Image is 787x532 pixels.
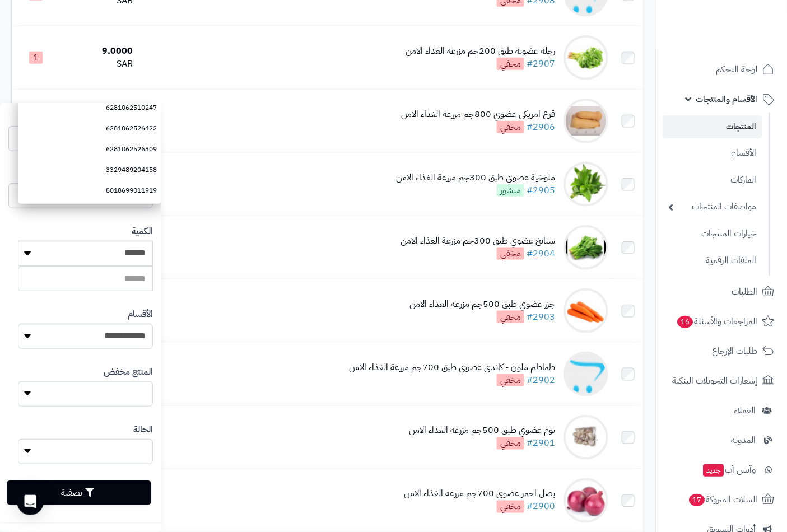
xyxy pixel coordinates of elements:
div: طماطم ملون - كاندي عضوي طبق 700جم مزرعة الغذاء الامن [349,361,555,374]
label: الكمية [132,225,153,238]
span: مخفي [497,437,524,450]
span: مخفي [497,121,524,133]
a: #2907 [527,57,555,71]
span: العملاء [734,403,756,418]
span: مخفي [497,311,524,323]
a: المدونة [663,427,780,454]
div: قرع امريكى عضوي 800جم مزرعة الغذاء الامن [401,108,555,121]
div: ملوخية عضوي طبق 300جم مزرعة الغذاء الامن [396,171,555,184]
a: #2902 [527,374,555,387]
a: الملفات الرقمية [663,249,762,273]
div: Open Intercom Messenger [17,488,44,515]
span: السلات المتروكة [688,492,757,507]
img: logo-2.png [711,28,776,52]
a: #2901 [527,437,555,450]
span: إشعارات التحويلات البنكية [672,373,757,389]
img: سبانخ عضوي طبق 300جم مزرعة الغذاء الامن [564,225,608,270]
span: مخفي [497,58,524,70]
img: بصل احمر عضوي 700جم مزرعه الغذاء الامن [564,478,608,523]
span: 17 [689,494,705,506]
div: ثوم عضوي طبق 500جم مزرعة الغذاء الامن [409,424,555,437]
span: المدونة [731,432,756,448]
div: بصل احمر عضوي 700جم مزرعه الغذاء الامن [404,488,555,501]
a: المراجعات والأسئلة16 [663,308,780,335]
div: جزر عضوي طبق 500جم مزرعة الغذاء الامن [409,298,555,311]
a: #2903 [527,310,555,324]
span: مخفي [497,248,524,260]
label: الحالة [133,423,153,436]
a: 6281062510247 [18,97,161,118]
a: #2900 [527,500,555,514]
span: لوحة التحكم [716,62,757,77]
a: مواصفات المنتجات [663,195,762,219]
span: جديد [703,464,724,477]
img: ملوخية عضوي طبق 300جم مزرعة الغذاء الامن [564,162,608,207]
a: وآتس آبجديد [663,456,780,483]
a: 3329489204158 [18,160,161,180]
img: رجلة عضوية طبق 200جم مزرعة الغذاء الامن [564,35,608,80]
div: SAR [64,58,133,71]
a: 6281062526309 [18,139,161,160]
a: #2904 [527,247,555,260]
a: طلبات الإرجاع [663,338,780,365]
span: 16 [677,316,693,328]
a: إشعارات التحويلات البنكية [663,367,780,394]
span: المراجعات والأسئلة [676,314,757,329]
span: منشور [497,184,524,197]
span: طلبات الإرجاع [712,343,757,359]
a: المنتجات [663,115,762,138]
a: 8018699011919 [18,180,161,201]
a: الماركات [663,168,762,192]
a: لوحة التحكم [663,56,780,83]
a: الأقسام [663,141,762,165]
img: طماطم ملون - كاندي عضوي طبق 700جم مزرعة الغذاء الامن [564,352,608,396]
div: سبانخ عضوي طبق 300جم مزرعة الغذاء الامن [401,235,555,248]
a: 6281062526422 [18,118,161,139]
a: الطلبات [663,278,780,305]
label: المنتج مخفض [104,366,153,379]
a: #2905 [527,184,555,197]
span: مخفي [497,374,524,386]
img: ثوم عضوي طبق 500جم مزرعة الغذاء الامن [564,415,608,460]
a: #2906 [527,120,555,134]
span: مخفي [497,501,524,513]
button: تصفية [7,480,151,505]
div: 9.0000 [64,45,133,58]
span: الطلبات [732,284,757,300]
a: العملاء [663,397,780,424]
span: وآتس آب [702,462,756,478]
img: قرع امريكى عضوي 800جم مزرعة الغذاء الامن [564,99,608,143]
a: السلات المتروكة17 [663,486,780,513]
span: 1 [29,52,43,64]
a: خيارات المنتجات [663,222,762,246]
label: الأقسام [128,308,153,321]
span: الأقسام والمنتجات [696,91,757,107]
img: جزر عضوي طبق 500جم مزرعة الغذاء الامن [564,288,608,333]
div: رجلة عضوية طبق 200جم مزرعة الغذاء الامن [406,45,555,58]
